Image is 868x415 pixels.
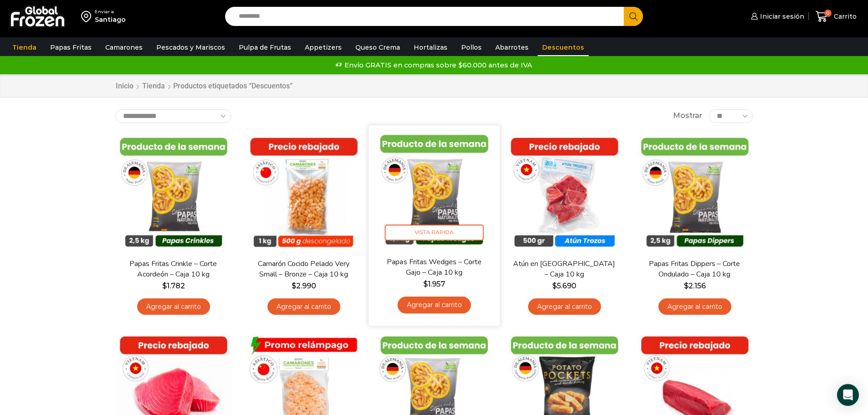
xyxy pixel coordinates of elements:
span: $ [552,282,557,290]
a: Queso Crema [351,39,405,56]
a: Abarrotes [491,39,533,56]
a: Pollos [457,39,486,56]
a: Agregar al carrito: “Atún en Trozos - Caja 10 kg” [528,298,601,315]
bdi: 1.957 [423,279,445,288]
bdi: 1.782 [162,282,185,290]
span: $ [162,282,167,290]
a: Pulpa de Frutas [234,39,296,56]
a: Appetizers [300,39,346,56]
bdi: 2.990 [292,282,316,290]
a: Tienda [142,81,165,92]
select: Pedido de la tienda [115,109,231,123]
a: Papas Fritas [46,39,96,56]
a: Papas Fritas Wedges – Corte Gajo – Caja 10 kg [381,256,487,278]
a: Camarón Cocido Pelado Very Small – Bronze – Caja 10 kg [251,259,356,280]
a: Iniciar sesión [749,7,804,26]
bdi: 2.156 [684,282,706,290]
span: $ [292,282,296,290]
nav: Breadcrumb [115,81,293,92]
a: Papas Fritas Crinkle – Corte Acordeón – Caja 10 kg [121,259,226,280]
a: Papas Fritas Dippers – Corte Ondulado – Caja 10 kg [642,259,747,280]
span: Carrito [832,12,857,21]
h1: Productos etiquetados “Descuentos” [173,82,293,90]
a: Pescados y Mariscos [152,39,230,56]
a: Atún en [GEOGRAPHIC_DATA] – Caja 10 kg [512,259,616,280]
a: Tienda [8,39,41,56]
a: Agregar al carrito: “Papas Fritas Wedges – Corte Gajo - Caja 10 kg” [397,297,471,313]
a: Agregar al carrito: “Papas Fritas Crinkle - Corte Acordeón - Caja 10 kg” [137,298,210,315]
span: $ [423,279,427,288]
span: $ [684,282,688,290]
img: address-field-icon.svg [81,9,95,24]
div: Santiago [95,15,126,24]
a: Agregar al carrito: “Papas Fritas Dippers - Corte Ondulado - Caja 10 kg” [658,298,731,315]
button: Search button [624,7,643,26]
a: 0 Carrito [813,6,859,27]
div: Open Intercom Messenger [837,384,859,406]
a: Agregar al carrito: “Camarón Cocido Pelado Very Small - Bronze - Caja 10 kg” [267,298,340,315]
span: Iniciar sesión [758,12,804,21]
div: Enviar a [95,9,126,15]
a: Camarones [101,39,147,56]
a: Inicio [115,81,134,92]
span: 0 [824,10,832,17]
span: Mostrar [673,111,702,121]
a: Hortalizas [409,39,452,56]
a: Descuentos [538,39,589,56]
bdi: 5.690 [552,282,576,290]
span: Vista Rápida [385,225,483,241]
